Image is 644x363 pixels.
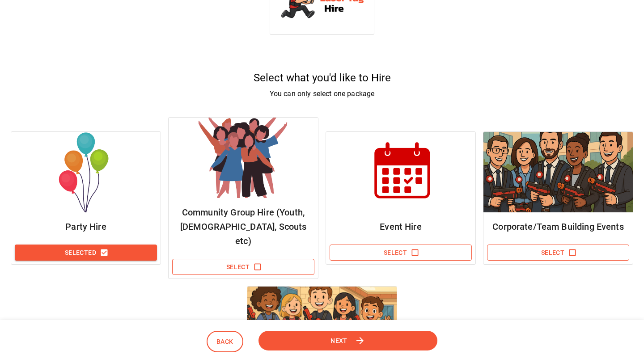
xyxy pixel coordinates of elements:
[15,245,157,261] button: Selected
[172,259,314,275] button: Select
[18,219,153,234] h6: Party Hire
[326,132,475,212] img: Package
[216,336,233,347] span: Back
[258,331,437,351] button: Next
[330,335,347,346] span: Next
[483,132,633,212] img: Package
[169,118,318,198] img: Package
[176,205,311,248] h6: Community Group Hire (Youth, [DEMOGRAPHIC_DATA], Scouts etc)
[207,331,243,353] button: Back
[11,89,633,99] p: You can only select one package
[491,219,626,234] h6: Corporate/Team Building Events
[487,245,629,261] button: Select
[333,219,468,234] h6: Event Hire
[11,71,633,85] h5: Select what you'd like to Hire
[330,245,472,261] button: Select
[11,132,161,212] img: Package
